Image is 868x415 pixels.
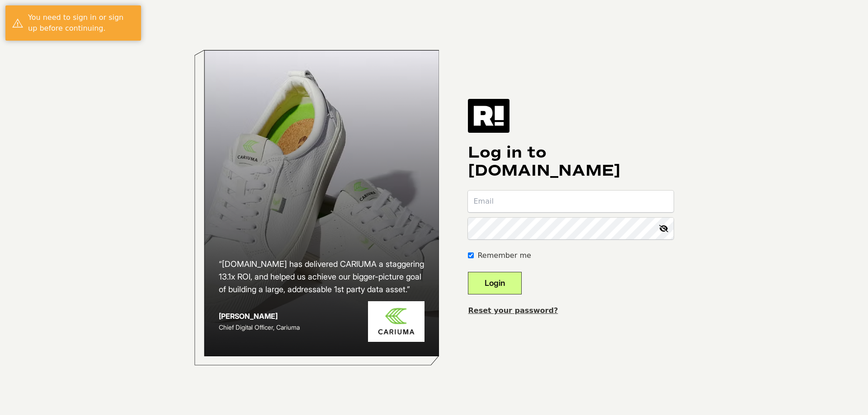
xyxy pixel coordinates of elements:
[477,250,531,261] label: Remember me
[28,12,134,34] div: You need to sign in or sign up before continuing.
[368,301,425,342] img: Cariuma
[219,312,278,321] strong: [PERSON_NAME]
[468,306,558,315] a: Reset your password?
[468,99,509,132] img: Retention.com
[468,144,674,180] h1: Log in to [DOMAIN_NAME]
[219,323,300,331] span: Chief Digital Officer, Cariuma
[468,191,674,212] input: Email
[219,258,425,296] h2: “[DOMAIN_NAME] has delivered CARIUMA a staggering 13.1x ROI, and helped us achieve our bigger-pic...
[468,272,522,294] button: Login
